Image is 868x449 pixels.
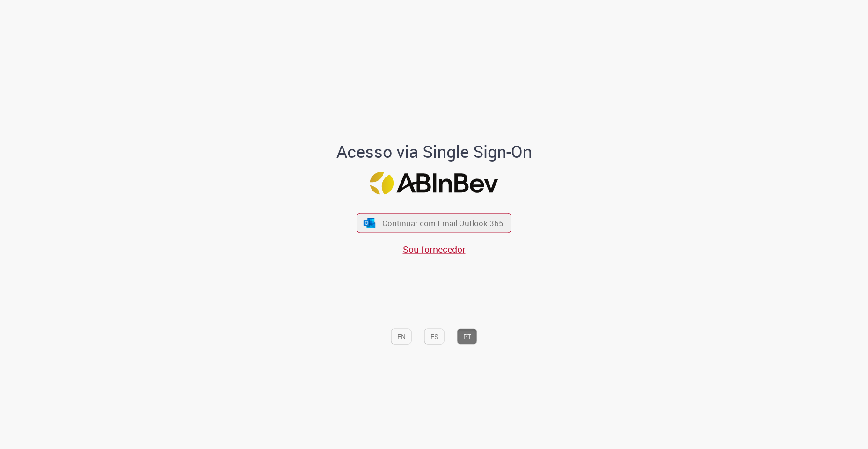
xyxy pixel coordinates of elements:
span: Continuar com Email Outlook 365 [382,218,503,228]
button: PT [457,328,477,344]
h1: Acesso via Single Sign-On [304,142,564,161]
img: Logo ABInBev [370,172,498,195]
button: ícone Azure/Microsoft 360 Continuar com Email Outlook 365 [357,213,511,233]
button: EN [391,328,412,344]
img: ícone Azure/Microsoft 360 [363,218,376,228]
button: ES [424,328,445,344]
a: Sou fornecedor [403,243,466,255]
